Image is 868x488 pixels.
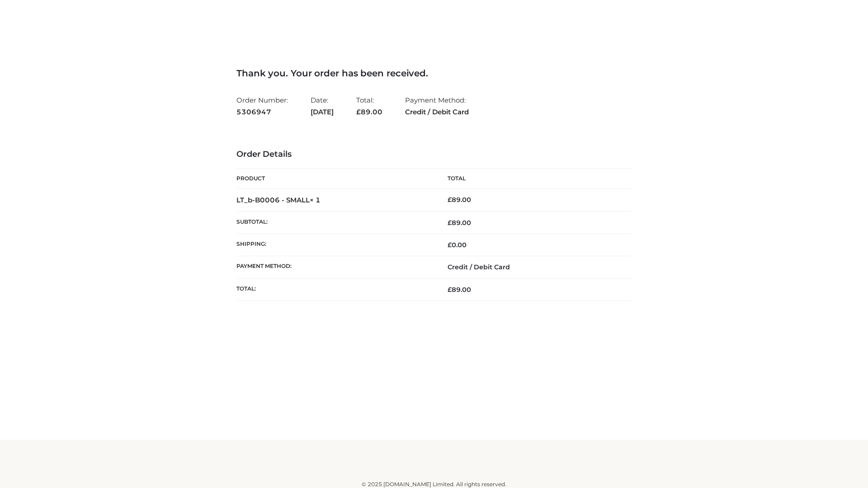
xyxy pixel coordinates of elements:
th: Total: [236,278,434,300]
li: Order Number: [236,92,288,120]
th: Subtotal: [236,211,434,234]
strong: Credit / Debit Card [405,106,469,118]
li: Payment Method: [405,92,469,120]
h3: Order Details [236,150,632,160]
th: Payment method: [236,256,434,278]
th: Shipping: [236,234,434,256]
bdi: 89.00 [448,196,471,204]
th: Product [236,169,434,189]
span: £ [448,219,452,227]
td: Credit / Debit Card [434,256,632,278]
span: £ [448,196,452,204]
span: £ [448,241,452,249]
strong: × 1 [310,196,321,204]
span: £ [448,286,452,294]
span: 89.00 [356,108,382,116]
strong: 5306947 [236,106,288,118]
th: Total [434,169,632,189]
strong: LT_b-B0006 - SMALL [236,196,321,204]
span: £ [356,108,361,116]
span: 89.00 [448,286,471,294]
bdi: 0.00 [448,241,467,249]
li: Total: [356,92,382,120]
strong: [DATE] [311,106,334,118]
h3: Thank you. Your order has been received. [236,68,632,79]
li: Date: [311,92,334,120]
span: 89.00 [448,219,471,227]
